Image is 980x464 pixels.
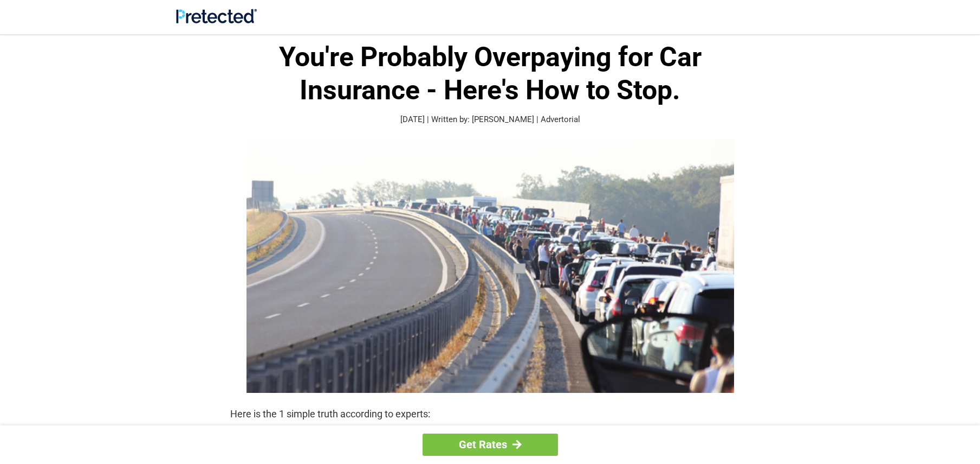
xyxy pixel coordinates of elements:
a: Site Logo [176,15,257,26]
p: [DATE] | Written by: [PERSON_NAME] | Advertorial [230,113,750,126]
a: Get Rates [423,434,558,456]
img: Site Logo [176,9,257,23]
h1: You're Probably Overpaying for Car Insurance - Here's How to Stop. [230,41,750,107]
p: Here is the 1 simple truth according to experts: [230,406,750,422]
